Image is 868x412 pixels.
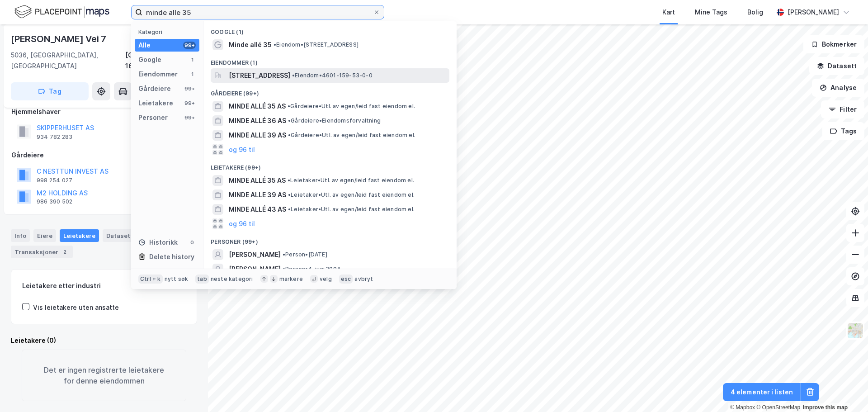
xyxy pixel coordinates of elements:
[11,32,108,46] div: [PERSON_NAME] Vei 7
[320,275,332,283] div: velg
[288,103,290,109] span: •
[283,265,341,273] span: Person • 4. juni 2004
[229,218,255,229] button: og 96 til
[292,72,295,79] span: •
[203,231,457,247] div: Personer (99+)
[229,144,255,155] button: og 96 til
[288,206,415,213] span: Leietaker • Utl. av egen/leid fast eiendom el.
[747,7,763,18] div: Bolig
[283,265,285,272] span: •
[142,5,373,19] input: Søk på adresse, matrikkel, gårdeiere, leietakere eller personer
[803,404,848,411] a: Improve this map
[288,191,291,198] span: •
[821,100,864,118] button: Filter
[22,280,186,291] div: Leietakere etter industri
[354,275,373,283] div: avbryt
[229,189,286,200] span: MINDE ALLE 39 AS
[189,56,196,63] div: 1
[11,335,197,346] div: Leietakere (0)
[662,7,675,18] div: Kart
[229,70,290,81] span: [STREET_ADDRESS]
[183,99,196,107] div: 99+
[33,229,56,242] div: Eiere
[183,85,196,92] div: 99+
[183,114,196,121] div: 99+
[138,275,163,284] div: Ctrl + k
[165,275,189,283] div: nytt søk
[279,275,303,283] div: markere
[138,54,161,65] div: Google
[11,106,197,117] div: Hjemmelshaver
[288,177,414,184] span: Leietaker • Utl. av egen/leid fast eiendom el.
[138,28,199,35] div: Kategori
[11,229,30,242] div: Info
[22,350,186,401] div: Det er ingen registrerte leietakere for denne eiendommen
[203,157,457,173] div: Leietakere (99+)
[203,21,457,38] div: Google (1)
[149,251,194,262] div: Delete history
[203,83,457,99] div: Gårdeiere (99+)
[60,247,69,256] div: 2
[288,103,415,110] span: Gårdeiere • Utl. av egen/leid fast eiendom el.
[138,237,178,248] div: Historikk
[288,132,291,138] span: •
[283,251,327,258] span: Person • [DATE]
[822,122,864,140] button: Tags
[229,249,281,260] span: [PERSON_NAME]
[274,41,359,48] span: Eiendom • [STREET_ADDRESS]
[14,4,109,20] img: logo.f888ab2527a4732fd821a326f86c7f29.svg
[730,404,755,411] a: Mapbox
[11,150,197,161] div: Gårdeiere
[138,69,178,80] div: Eiendommer
[138,112,168,123] div: Personer
[11,246,73,258] div: Transaksjoner
[37,133,72,141] div: 934 782 283
[11,82,89,100] button: Tag
[229,39,272,50] span: Minde allé 35
[229,204,286,215] span: MINDE ALLÉ 43 AS
[809,57,864,75] button: Datasett
[288,191,415,199] span: Leietaker • Utl. av egen/leid fast eiendom el.
[125,50,197,71] div: [GEOGRAPHIC_DATA], 168/780
[138,98,173,109] div: Leietakere
[229,130,286,141] span: MINDE ALLE 39 AS
[33,302,119,313] div: Vis leietakere uten ansatte
[229,264,281,275] span: [PERSON_NAME]
[11,50,125,71] div: 5036, [GEOGRAPHIC_DATA], [GEOGRAPHIC_DATA]
[288,132,415,139] span: Gårdeiere • Utl. av egen/leid fast eiendom el.
[288,206,291,213] span: •
[788,7,839,18] div: [PERSON_NAME]
[211,275,253,283] div: neste kategori
[183,42,196,49] div: 99+
[203,52,457,68] div: Eiendommer (1)
[189,71,196,78] div: 1
[723,383,801,401] button: 4 elementer i listen
[103,229,137,242] div: Datasett
[847,322,864,339] img: Z
[812,79,864,97] button: Analyse
[60,229,99,242] div: Leietakere
[756,404,800,411] a: OpenStreetMap
[288,117,381,124] span: Gårdeiere • Eiendomsforvaltning
[274,41,276,48] span: •
[229,115,286,126] span: MINDE ALLÉ 36 AS
[339,275,353,284] div: esc
[37,177,72,184] div: 998 254 027
[229,175,286,186] span: MINDE ALLÉ 35 AS
[138,83,171,94] div: Gårdeiere
[37,198,72,205] div: 986 390 502
[288,117,291,124] span: •
[292,72,373,79] span: Eiendom • 4601-159-53-0-0
[283,251,285,258] span: •
[229,101,286,112] span: MINDE ALLÉ 35 AS
[823,369,868,412] iframe: Chat Widget
[138,40,151,51] div: Alle
[195,275,209,284] div: tab
[189,239,196,246] div: 0
[695,7,727,18] div: Mine Tags
[803,35,864,53] button: Bokmerker
[823,369,868,412] div: Kontrollprogram for chat
[288,177,290,184] span: •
